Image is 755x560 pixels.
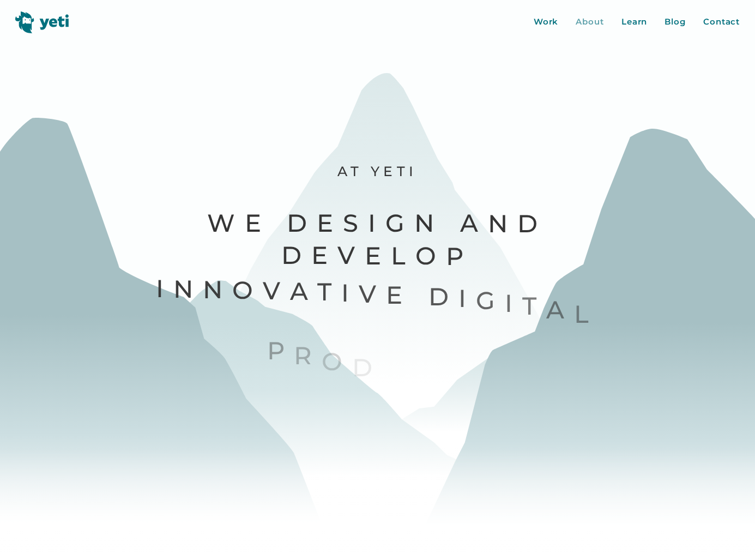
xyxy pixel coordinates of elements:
a: Blog [665,16,686,28]
p: At Yeti [154,162,601,180]
span: o [322,346,352,377]
span: W [207,207,245,239]
a: Work [534,16,559,28]
span: e [245,207,271,239]
span: n [414,207,444,239]
img: Yeti logo [15,11,69,33]
a: Learn [621,16,648,28]
a: Contact [703,16,740,28]
span: P [267,335,294,366]
span: d [352,352,382,383]
a: About [576,16,604,28]
span: e [317,207,343,239]
span: a [460,208,488,239]
span: s [343,207,368,239]
span: I [156,273,173,304]
span: n [173,273,203,305]
span: g [385,207,414,239]
span: D [287,207,317,239]
span: r [294,340,322,371]
span: i [368,207,385,239]
span: l [574,298,599,330]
